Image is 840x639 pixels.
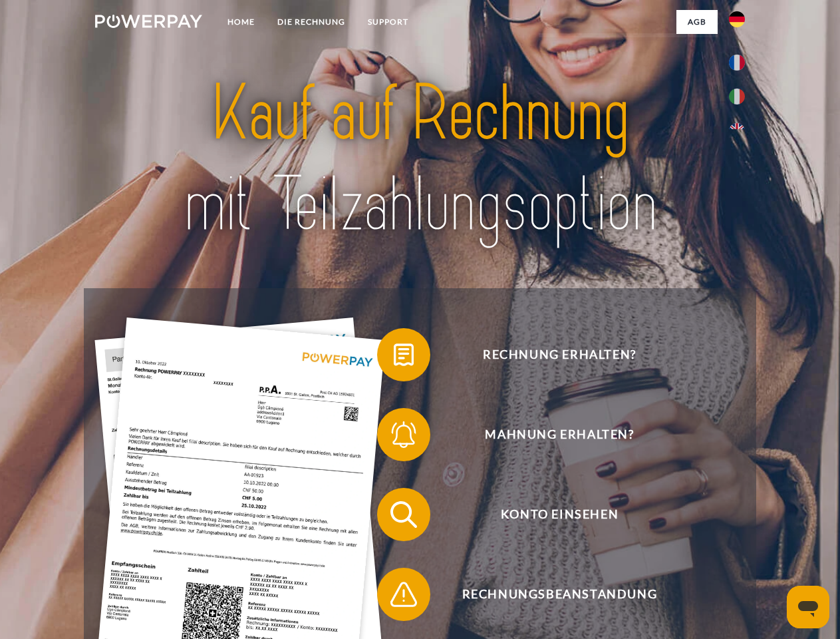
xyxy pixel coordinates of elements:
[356,10,420,34] a: SUPPORT
[676,10,718,34] a: agb
[729,11,745,27] img: de
[387,578,420,611] img: qb_warning.svg
[377,568,723,621] button: Rechnungsbeanstandung
[127,64,713,255] img: title-powerpay_de.svg
[396,488,722,541] span: Konto einsehen
[95,15,202,28] img: logo-powerpay-white.svg
[387,498,420,531] img: qb_search.svg
[396,328,722,381] span: Rechnung erhalten?
[377,328,723,381] button: Rechnung erhalten?
[387,338,420,371] img: qb_bill.svg
[729,55,745,71] img: fr
[396,568,722,621] span: Rechnungsbeanstandung
[787,586,829,628] iframe: Schaltfläche zum Öffnen des Messaging-Fensters
[729,89,745,105] img: it
[377,488,723,541] button: Konto einsehen
[377,408,723,461] button: Mahnung erhalten?
[729,123,745,139] img: en
[396,408,722,461] span: Mahnung erhalten?
[266,10,356,34] a: DIE RECHNUNG
[216,10,266,34] a: Home
[539,33,718,57] a: AGB (Kauf auf Rechnung)
[387,418,420,451] img: qb_bell.svg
